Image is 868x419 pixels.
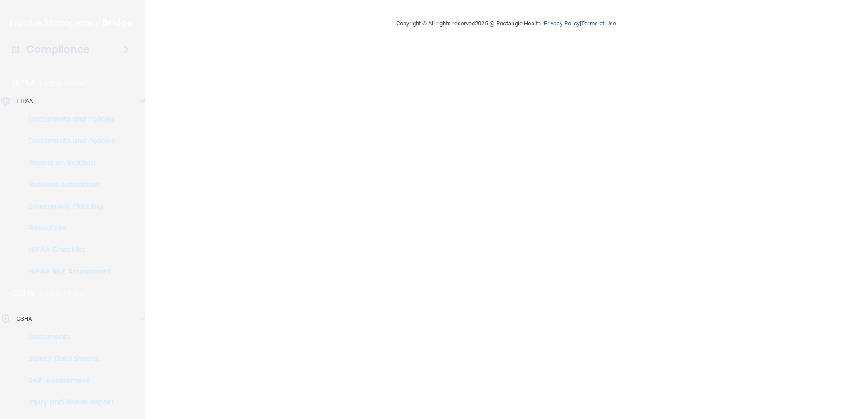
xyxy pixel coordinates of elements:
div: Copyright © All rights reserved 2025 @ Rectangle Health | | [340,9,672,38]
p: Report an Incident [6,158,130,167]
p: HIPAA Checklist [6,245,130,254]
p: Documents and Policies [6,136,130,146]
p: Business Associates [6,180,130,189]
p: Safety Data Sheets [6,354,130,363]
img: PMB logo [10,14,134,32]
p: HIPAA Risk Assessment [6,267,130,276]
p: Self-Assessment [6,376,130,385]
p: Learn More! [39,288,88,299]
p: HIPAA [16,96,33,107]
p: Documents [6,332,130,341]
p: Learn More! [40,78,88,88]
p: OSHA [12,288,35,299]
p: Injury and Illness Report [6,398,130,407]
p: Resources [6,224,130,233]
h4: Compliance [26,43,89,56]
p: OSHA [16,313,32,324]
a: Terms of Use [581,20,616,27]
p: Emergency Planning [6,202,130,211]
p: Documents and Policies [6,115,130,124]
a: Privacy Policy [544,20,580,27]
p: HIPAA [12,78,35,88]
